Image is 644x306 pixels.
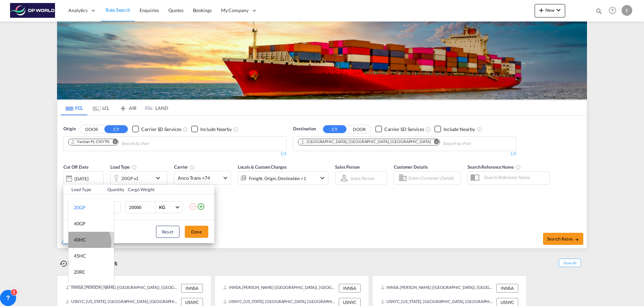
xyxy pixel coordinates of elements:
[74,253,86,259] div: 45HC
[74,269,85,275] div: 20RE
[74,204,86,211] div: 20GP
[74,220,86,227] div: 40GP
[74,285,85,292] div: 40RE
[74,236,86,243] div: 40HC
